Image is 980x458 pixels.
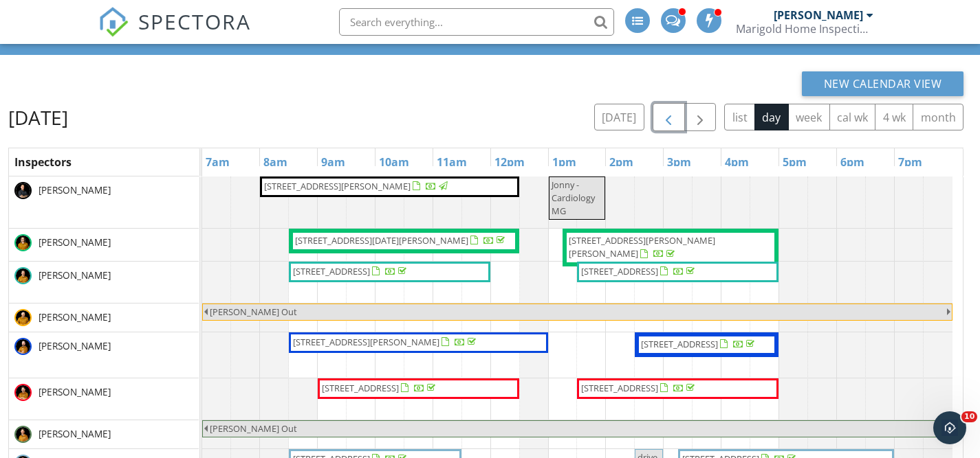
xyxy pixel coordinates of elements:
span: [PERSON_NAME] Out [210,422,297,435]
span: [PERSON_NAME] [36,310,113,324]
button: Next day [684,103,717,131]
button: New Calendar View [802,71,964,96]
a: 2pm [606,151,637,173]
img: The Best Home Inspection Software - Spectora [98,7,129,37]
span: [STREET_ADDRESS] [581,382,658,394]
a: 10am [375,151,413,173]
button: day [754,104,789,130]
img: miller__jake.png [14,338,32,355]
span: [PERSON_NAME] Out [210,306,297,318]
button: week [788,104,830,130]
a: SPECTORA [98,19,251,47]
button: 4 wk [875,104,913,130]
span: Inspectors [14,154,72,170]
span: [STREET_ADDRESS] [322,382,399,394]
span: [STREET_ADDRESS][PERSON_NAME] [264,180,411,192]
img: weinand__tony_.png [14,309,32,326]
button: cal wk [829,104,876,130]
img: bowser__mitchell.png [14,426,32,443]
span: [PERSON_NAME] [36,427,113,441]
a: 3pm [664,151,695,173]
button: list [724,104,755,130]
a: 11am [433,151,470,173]
span: [PERSON_NAME] [36,268,113,282]
a: 4pm [721,151,752,173]
span: 10 [961,411,977,422]
button: Previous day [653,103,685,131]
span: [PERSON_NAME] [36,385,113,399]
a: 6pm [837,151,868,173]
span: [STREET_ADDRESS][PERSON_NAME] [293,336,439,348]
span: [PERSON_NAME] [36,339,113,353]
a: 7am [202,151,233,173]
img: mhs_pedersonperovich__blake.png [14,182,32,199]
span: Jonny - Cardiology MG [552,179,595,217]
a: 1pm [549,151,580,173]
span: [PERSON_NAME] [36,183,113,197]
a: 8am [260,151,291,173]
span: SPECTORA [138,7,251,36]
iframe: Intercom live chat [933,411,966,444]
img: mossey__matt.png [14,384,32,401]
img: russek__walker.png [14,267,32,284]
button: [DATE] [594,104,644,130]
span: [STREET_ADDRESS][PERSON_NAME][PERSON_NAME] [569,234,715,260]
div: Marigold Home Inspections [736,22,873,36]
span: [STREET_ADDRESS] [293,265,370,277]
span: [PERSON_NAME] [36,236,113,249]
input: Search everything... [339,8,614,36]
h2: [DATE] [8,104,68,131]
img: kosel__dan_1.png [14,234,32,251]
a: 5pm [779,151,810,173]
a: 9am [318,151,349,173]
span: [STREET_ADDRESS] [641,338,718,350]
button: month [913,104,963,130]
div: [PERSON_NAME] [774,8,863,22]
span: [STREET_ADDRESS][DATE][PERSON_NAME] [295,234,468,247]
span: [STREET_ADDRESS] [581,265,658,277]
a: 7pm [895,151,926,173]
a: 12pm [491,151,528,173]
